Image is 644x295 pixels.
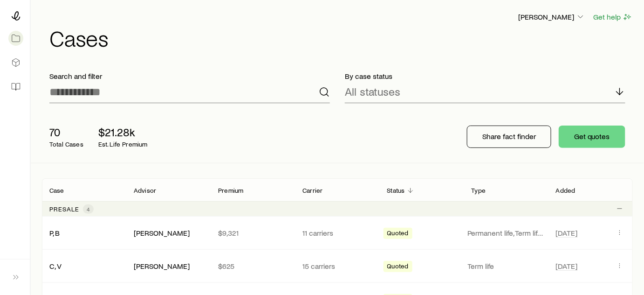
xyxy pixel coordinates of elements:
p: Search and filter [49,71,330,81]
p: All statuses [345,85,400,98]
p: Permanent life, Term life +1 [468,228,545,238]
p: Total Cases [49,140,83,148]
span: 4 [87,205,90,213]
h1: Cases [49,27,633,49]
button: Share fact finder [467,126,551,148]
p: 11 carriers [302,228,372,238]
p: $9,321 [218,228,288,238]
p: Share fact finder [482,132,536,141]
p: By case status [345,71,625,81]
span: [DATE] [556,228,578,238]
p: Case [49,187,64,194]
div: C, V [49,261,62,271]
span: Quoted [387,229,409,239]
p: $21.28k [98,126,148,139]
div: [PERSON_NAME] [134,261,190,271]
p: Advisor [134,187,156,194]
p: Est. Life Premium [98,140,148,148]
p: Premium [218,187,243,194]
a: P, B [49,228,60,237]
div: P, B [49,228,60,238]
div: [PERSON_NAME] [134,228,190,238]
span: Quoted [387,262,409,272]
p: Presale [49,205,79,213]
p: Type [472,187,486,194]
p: $625 [218,261,288,271]
p: [PERSON_NAME] [518,12,585,21]
button: [PERSON_NAME] [518,12,586,23]
p: Carrier [302,187,322,194]
span: [DATE] [556,261,578,271]
a: C, V [49,261,62,270]
button: Get quotes [559,126,625,148]
p: Added [556,187,575,194]
p: 70 [49,126,83,139]
p: Status [387,187,405,194]
p: 15 carriers [302,261,372,271]
button: Get help [593,12,633,22]
p: Term life [468,261,545,271]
